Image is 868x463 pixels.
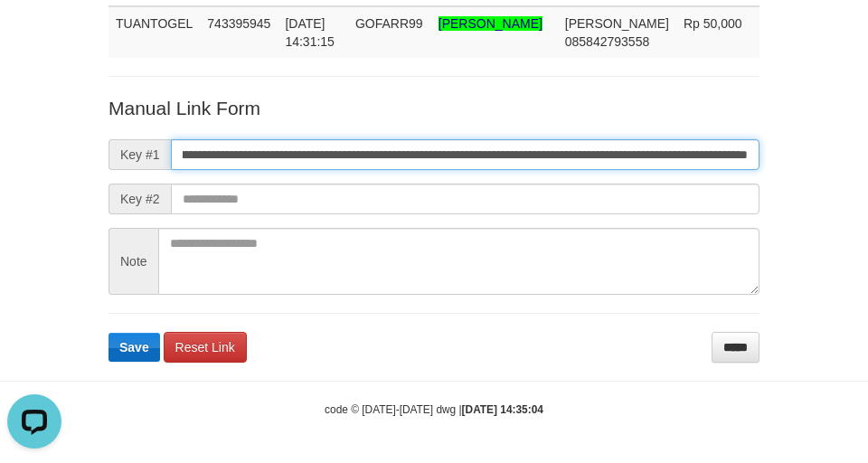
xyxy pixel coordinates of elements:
small: code © [DATE]-[DATE] dwg | [325,403,543,416]
strong: [DATE] 14:35:04 [462,403,543,416]
span: Copy 085842793558 to clipboard [565,34,649,49]
td: 743395945 [200,6,278,58]
button: Open LiveChat chat widget [7,7,61,61]
span: Rp 50,000 [684,16,742,31]
span: Note [108,228,158,295]
p: Manual Link Form [108,95,759,121]
span: GOFARR99 [355,16,423,31]
a: Reset Link [164,332,247,363]
span: [DATE] 14:31:15 [285,16,335,49]
span: Key #1 [108,139,171,170]
span: Key #2 [108,184,171,214]
span: Reset Link [175,340,235,354]
span: [PERSON_NAME] [565,16,669,31]
span: Nama rekening >18 huruf, harap diedit [439,16,542,31]
td: TUANTOGEL [108,6,200,58]
span: Save [119,340,149,354]
button: Save [108,333,160,362]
